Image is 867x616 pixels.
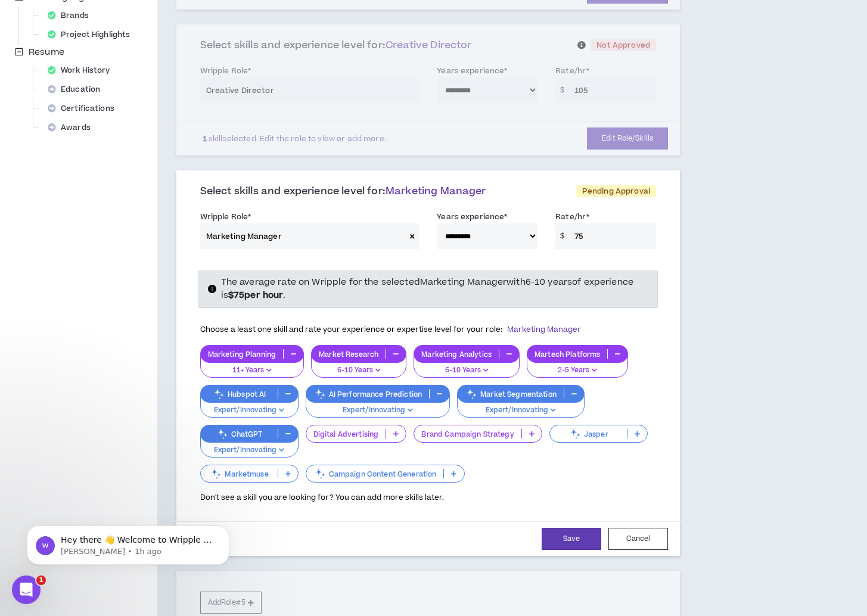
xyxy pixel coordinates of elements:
[542,528,601,550] button: Save
[29,46,64,58] span: Resume
[208,445,291,456] p: Expert/Innovating
[414,355,520,378] button: 6-10 Years
[200,435,299,458] button: Expert/Innovating
[200,492,444,503] span: Don't see a skill you are looking for? You can add more skills later.
[576,185,656,197] p: Pending Approval
[465,405,577,416] p: Expert/Innovating
[43,100,126,117] div: Certifications
[527,350,607,359] p: Martech Platforms
[9,500,247,584] iframe: Intercom notifications message
[208,365,297,376] p: 11+ Years
[43,119,102,136] div: Awards
[12,575,41,604] iframe: Intercom live chat
[458,390,564,399] p: Market Segmentation
[306,430,386,438] p: Digital Advertising
[200,395,299,418] button: Expert/Innovating
[201,469,278,478] p: Marketmuse
[386,184,486,198] span: Marketing Manager
[550,430,627,438] p: Jasper
[306,469,444,478] p: Campaign Content Generation
[414,430,521,438] p: Brand Campaign Strategy
[319,365,399,376] p: 6-10 Years
[208,285,216,293] span: info-circle
[43,26,142,43] div: Project Highlights
[568,223,656,249] input: Ex. $75
[507,324,581,335] span: Marketing Manager
[608,528,668,550] button: Cancel
[437,207,507,226] label: Years experience
[208,405,291,416] p: Expert/Innovating
[311,355,406,378] button: 6-10 Years
[43,81,112,98] div: Education
[200,355,304,378] button: 11+ Years
[200,223,406,249] input: (e.g. User Experience, Visual & UI, Technical PM, etc.)
[43,62,122,79] div: Work History
[15,48,23,56] span: minus-square
[221,276,633,301] span: The average rate on Wripple for the selected Marketing Manager with 6-10 years of experience is .
[306,390,430,399] p: AI Performance Prediction
[26,45,67,60] span: Resume
[313,405,443,416] p: Expert/Innovating
[527,355,628,378] button: 2-5 Years
[457,395,585,418] button: Expert/Innovating
[414,350,499,359] p: Marketing Analytics
[200,184,486,198] span: Select skills and experience level for:
[200,207,251,226] label: Wripple Role
[201,350,284,359] p: Marketing Planning
[421,365,512,376] p: 6-10 Years
[201,390,278,399] p: Hubspot AI
[228,289,284,301] strong: $ 75 per hour
[201,430,278,438] p: ChatGPT
[306,395,450,418] button: Expert/Innovating
[200,324,581,335] span: Choose a least one skill and rate your experience or expertise level for your role:
[43,7,101,24] div: Brands
[535,365,620,376] p: 2-5 Years
[312,350,386,359] p: Market Research
[555,223,569,249] span: $
[555,207,589,226] label: Rate/hr
[36,575,46,585] span: 1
